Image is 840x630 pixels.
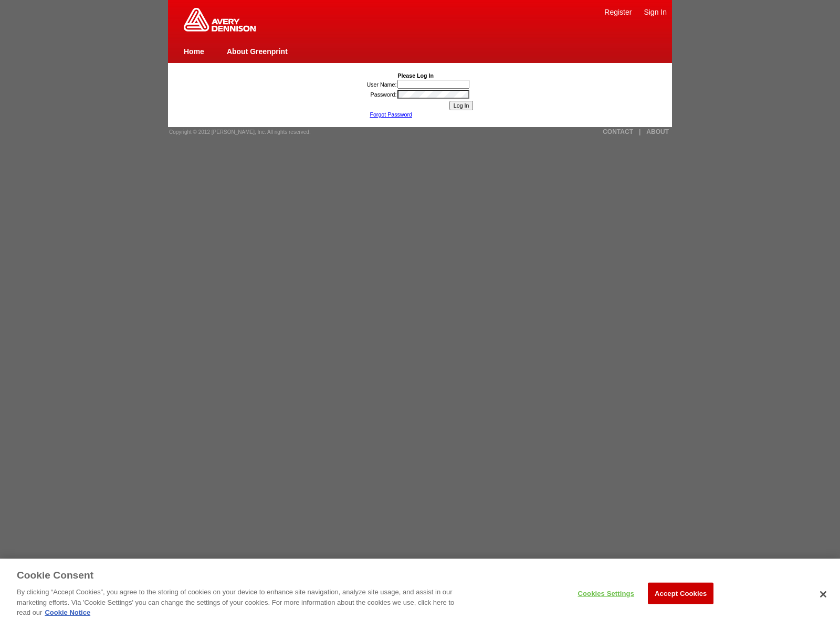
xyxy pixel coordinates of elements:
[639,128,640,135] a: |
[573,583,639,604] button: Cookies Settings
[604,8,632,16] a: Register
[184,26,256,33] a: Greenprint
[603,128,633,135] a: CONTACT
[184,8,256,31] img: Home
[646,128,669,135] a: ABOUT
[227,47,288,56] a: About Greenprint
[45,608,90,616] a: Cookie Notice
[648,582,713,604] button: Accept Cookies
[367,81,397,88] label: User Name:
[371,91,397,98] label: Password:
[169,129,311,135] span: Copyright © 2012 [PERSON_NAME], Inc. All rights reserved.
[644,8,667,16] a: Sign In
[397,72,434,79] b: Please Log In
[17,587,462,618] p: By clicking “Accept Cookies”, you agree to the storing of cookies on your device to enhance site ...
[184,47,204,56] a: Home
[17,569,93,582] h3: Cookie Consent
[812,583,835,606] button: Close
[449,101,474,110] input: Log In
[370,111,412,118] a: Forgot Password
